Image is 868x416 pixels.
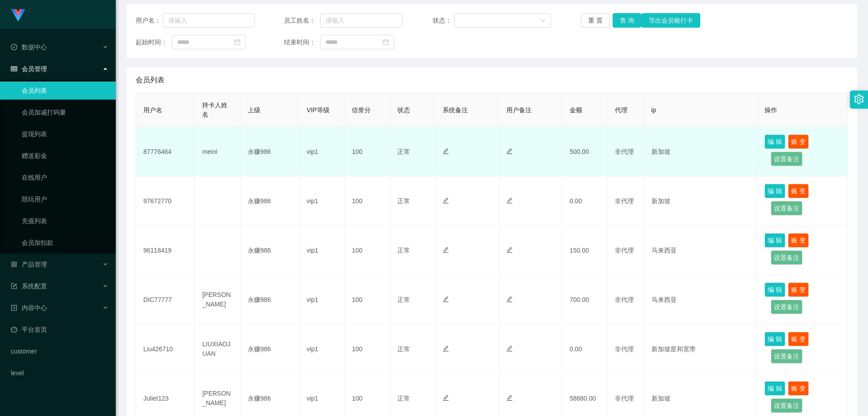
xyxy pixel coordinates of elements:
td: 100 [344,275,390,325]
td: [PERSON_NAME] [195,275,240,325]
i: 图标: edit [506,345,513,352]
button: 编 辑 [764,381,785,396]
span: 员工姓名： [284,16,320,25]
button: 导出会员银行卡 [642,13,700,28]
td: vip1 [299,127,344,177]
i: 图标: edit [506,395,513,401]
a: 在线用户 [22,168,108,186]
td: 0.00 [562,325,608,374]
span: 金额 [570,106,582,114]
button: 账 变 [788,381,809,396]
a: customer [11,342,108,360]
i: 图标: edit [443,148,449,154]
i: 图标: down [540,18,546,24]
td: 永赚986 [241,226,299,275]
i: 图标: check-circle-o [11,44,17,50]
span: 状态 [397,106,410,114]
span: 正常 [397,197,410,205]
td: 马来西亚 [644,226,758,275]
i: 图标: appstore-o [11,261,17,268]
td: vip1 [299,325,344,374]
td: 87776464 [136,127,195,177]
td: Liu426710 [136,325,195,374]
span: 非代理 [615,197,634,205]
button: 设置备注 [771,250,802,265]
td: 永赚986 [241,177,299,226]
button: 账 变 [788,332,809,346]
span: 会员管理 [11,65,47,72]
td: 100 [344,177,390,226]
a: 提现列表 [22,125,108,143]
span: 用户备注 [506,106,532,114]
button: 查 询 [613,13,642,28]
a: 会员加扣款 [22,234,108,252]
a: 会员列表 [22,81,108,100]
a: 会员加减打码量 [22,103,108,121]
span: 用户名： [136,16,163,25]
td: 96118419 [136,226,195,275]
i: 图标: edit [443,296,449,302]
button: 设置备注 [771,152,802,166]
button: 设置备注 [771,349,802,363]
td: 新加坡 [644,177,758,226]
i: 图标: edit [506,148,513,154]
td: 马来西亚 [644,275,758,325]
td: 100 [344,127,390,177]
button: 设置备注 [771,300,802,314]
a: 充值列表 [22,212,108,230]
span: 正常 [397,148,410,155]
td: 150.00 [562,226,608,275]
span: 状态： [433,16,455,25]
td: 永赚986 [241,325,299,374]
span: 起始时间： [136,38,172,47]
td: 0.00 [562,177,608,226]
td: 97672770 [136,177,195,226]
span: VIP等级 [307,106,330,114]
td: vip1 [299,177,344,226]
span: 会员列表 [136,75,165,86]
td: vip1 [299,275,344,325]
td: 700.00 [562,275,608,325]
td: 新加坡星和宽带 [644,325,758,374]
span: 操作 [764,106,777,114]
img: logo.9652507e.png [11,9,25,22]
i: 图标: edit [506,296,513,302]
td: LIUXIAOJUAN [195,325,240,374]
span: 非代理 [615,296,634,303]
span: 信誉分 [352,106,371,114]
td: 100 [344,226,390,275]
button: 编 辑 [764,282,785,297]
td: 永赚986 [241,275,299,325]
span: 上级 [248,106,260,114]
input: 请输入 [320,13,403,28]
button: 设置备注 [771,398,802,413]
i: 图标: calendar [382,39,389,45]
i: 图标: table [11,66,17,72]
td: vip1 [299,226,344,275]
span: 正常 [397,395,410,402]
a: 赠送彩金 [22,147,108,165]
td: 新加坡 [644,127,758,177]
i: 图标: profile [11,305,17,311]
span: 系统备注 [443,106,468,114]
a: 陪玩用户 [22,190,108,208]
td: 100 [344,325,390,374]
span: 系统配置 [11,282,47,290]
span: 非代理 [615,148,634,155]
button: 账 变 [788,233,809,248]
td: DIC77777 [136,275,195,325]
button: 账 变 [788,134,809,149]
i: 图标: edit [443,247,449,253]
span: 内容中心 [11,304,47,311]
span: ip [651,106,656,114]
a: level [11,364,108,382]
span: 数据中心 [11,43,47,51]
span: 结束时间： [284,38,320,47]
i: 图标: calendar [234,39,241,45]
span: 正常 [397,345,410,353]
i: 图标: edit [443,197,449,204]
button: 编 辑 [764,184,785,198]
input: 请输入 [163,13,255,28]
span: 代理 [615,106,627,114]
span: 非代理 [615,345,634,353]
